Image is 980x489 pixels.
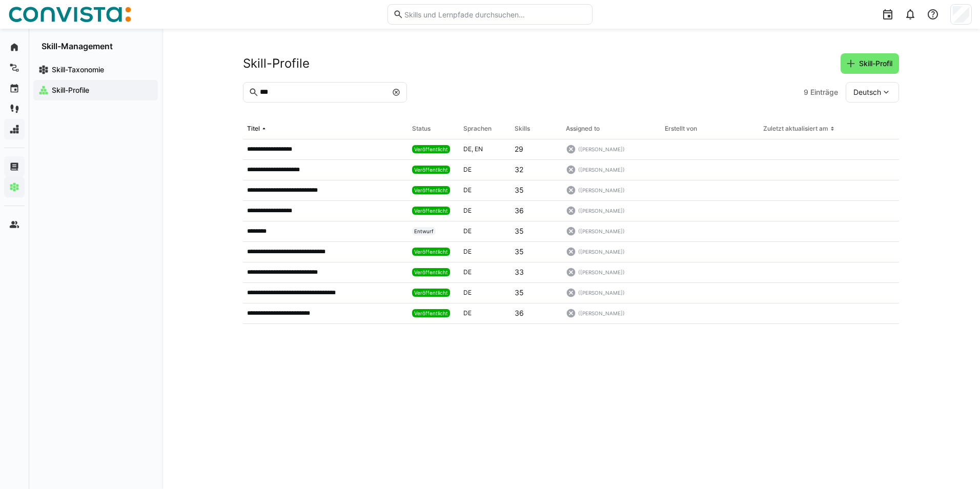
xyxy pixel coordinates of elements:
span: ([PERSON_NAME]) [578,146,625,153]
span: de [463,289,472,296]
span: Veröffentlicht [414,167,448,173]
span: Veröffentlicht [414,249,448,255]
p: 33 [515,267,524,277]
span: de [463,227,472,235]
span: Veröffentlicht [414,290,448,296]
span: ([PERSON_NAME]) [578,187,625,194]
div: Sprachen [463,125,492,133]
p: 36 [515,308,524,318]
p: 35 [515,226,524,236]
span: de [463,207,472,214]
span: de [463,248,472,255]
span: ([PERSON_NAME]) [578,207,625,214]
span: Einträge [810,87,838,97]
p: 35 [515,185,524,195]
span: ([PERSON_NAME]) [578,166,625,173]
h2: Skill-Profile [243,56,310,71]
p: 35 [515,247,524,257]
span: 9 [804,87,808,97]
p: 35 [515,288,524,298]
span: Deutsch [853,87,881,97]
span: ([PERSON_NAME]) [578,269,625,276]
span: de [463,268,472,276]
span: de [463,309,472,317]
div: Assigned to [566,125,600,133]
span: Veröffentlicht [414,187,448,193]
div: Titel [247,125,260,133]
span: de [463,145,475,153]
div: Status [412,125,431,133]
span: de [463,186,472,194]
p: 29 [515,144,523,154]
span: Veröffentlicht [414,208,448,214]
input: Skills und Lernpfade durchsuchen… [403,10,587,19]
span: Veröffentlicht [414,310,448,316]
span: ([PERSON_NAME]) [578,228,625,235]
span: ([PERSON_NAME]) [578,289,625,296]
span: Veröffentlicht [414,269,448,275]
button: Skill-Profil [841,53,899,74]
p: 32 [515,165,523,175]
div: Zuletzt aktualisiert am [763,125,828,133]
p: 36 [515,206,524,216]
span: Skill-Profil [857,58,894,69]
span: Veröffentlicht [414,146,448,152]
span: Entwurf [414,228,434,234]
span: de [463,166,472,173]
div: Skills [515,125,530,133]
span: ([PERSON_NAME]) [578,248,625,255]
div: Erstellt von [665,125,697,133]
span: en [475,145,483,153]
span: ([PERSON_NAME]) [578,310,625,317]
